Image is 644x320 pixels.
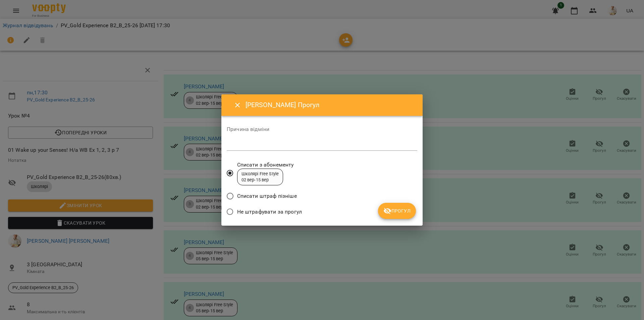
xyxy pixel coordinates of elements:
button: Прогул [378,203,416,219]
h6: [PERSON_NAME] Прогул [246,100,415,110]
span: Прогул [383,207,411,215]
span: Не штрафувати за прогул [237,208,302,216]
button: Close [229,97,246,113]
span: Списати штраф пізніше [237,192,297,200]
div: Школярі Free Style 02 вер - 15 вер [241,171,279,183]
span: Списати з абонементу [237,161,294,169]
label: Причина відміни [227,127,417,132]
